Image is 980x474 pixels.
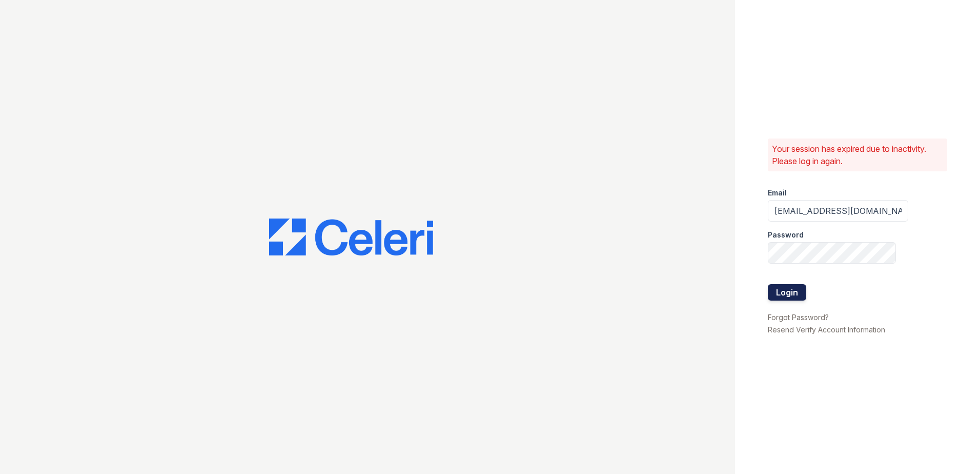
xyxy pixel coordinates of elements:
[768,313,829,322] a: Forgot Password?
[768,284,806,301] button: Login
[772,143,943,167] p: Your session has expired due to inactivity. Please log in again.
[768,325,885,334] a: Resend Verify Account Information
[768,230,804,240] label: Password
[269,219,433,255] img: CE_Logo_Blue-a8612792a0a2168367f1c8372b55b34899dd931a85d93a1a3d3e32e68fde9ad4.png
[768,188,787,198] label: Email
